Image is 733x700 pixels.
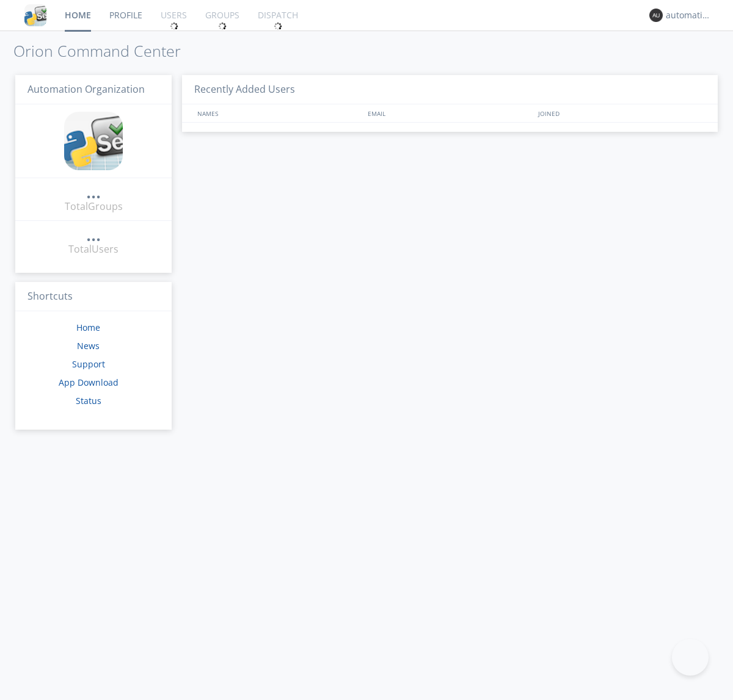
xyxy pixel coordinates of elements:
a: Home [76,322,100,333]
h3: Shortcuts [15,282,172,312]
span: Automation Organization [27,82,145,96]
a: Status [76,395,101,406]
div: ... [86,186,101,198]
div: ... [86,228,101,240]
div: Total Users [68,242,119,256]
img: cddb5a64eb264b2086981ab96f4c1ba7 [64,112,123,170]
img: spin.svg [170,22,178,31]
div: automation+atlas0018 [666,9,712,21]
div: JOINED [535,104,706,122]
a: ... [86,186,101,200]
a: News [77,340,100,352]
iframe: Toggle Customer Support [672,639,709,676]
div: EMAIL [365,104,535,122]
img: cddb5a64eb264b2086981ab96f4c1ba7 [24,4,46,26]
img: 373638.png [649,9,663,22]
h3: Recently Added Users [182,75,718,105]
a: App Download [59,377,119,388]
a: Support [72,358,105,370]
div: NAMES [194,104,362,122]
a: ... [86,228,101,242]
div: Total Groups [65,200,123,214]
img: spin.svg [218,22,227,31]
img: spin.svg [274,22,282,31]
